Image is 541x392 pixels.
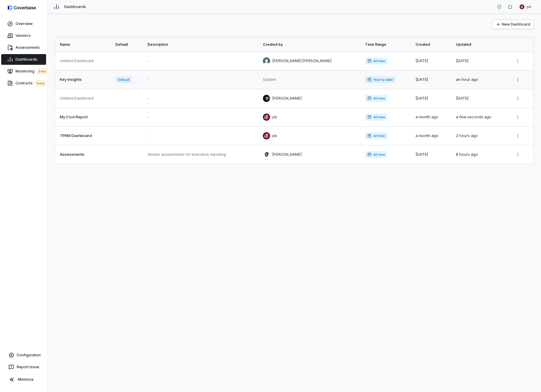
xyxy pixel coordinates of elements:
span: beta [35,80,46,86]
button: pb undefined avatarpb [516,2,535,11]
span: Dashboards [15,57,37,62]
span: Contracts [15,80,46,86]
a: Contractsbeta [1,78,46,89]
img: Clarence Chio avatar [263,95,270,102]
button: More actions [513,94,523,103]
a: Configuration [2,350,45,360]
img: pb undefined avatar [520,4,524,9]
span: pb [527,4,531,9]
a: Vendors [1,30,46,41]
th: Default [112,37,144,52]
span: Dashboards [64,4,86,9]
img: Gus Cuddy avatar [263,151,270,158]
a: Monitoringbeta [1,66,46,77]
button: More actions [513,131,523,140]
span: Assessments [15,45,40,50]
button: More actions [513,150,523,159]
img: Gage Krause avatar [263,57,270,64]
span: Minimize [18,377,34,382]
span: Overview [15,21,33,26]
th: Name [55,37,112,52]
a: Overview [1,18,46,29]
img: logo-D7KZi-bG.svg [8,5,36,11]
a: Dashboards [1,54,46,65]
button: More actions [513,56,523,65]
img: pb null avatar [263,114,270,121]
span: Monitoring [15,68,48,74]
button: More actions [513,75,523,84]
button: New Dashboard [492,20,534,29]
button: Minimize [2,374,45,385]
button: Report Issue [2,362,45,372]
th: Description [144,37,259,52]
img: pb null avatar [263,132,270,139]
a: Assessments [1,42,46,53]
th: Updated [452,37,509,52]
span: Vendors [15,33,31,38]
button: More actions [513,113,523,122]
span: beta [37,68,48,74]
span: Report Issue [17,365,39,369]
th: Created by [259,37,361,52]
th: Created [412,37,452,52]
span: Configuration [17,353,41,358]
th: Time Range [361,37,412,52]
